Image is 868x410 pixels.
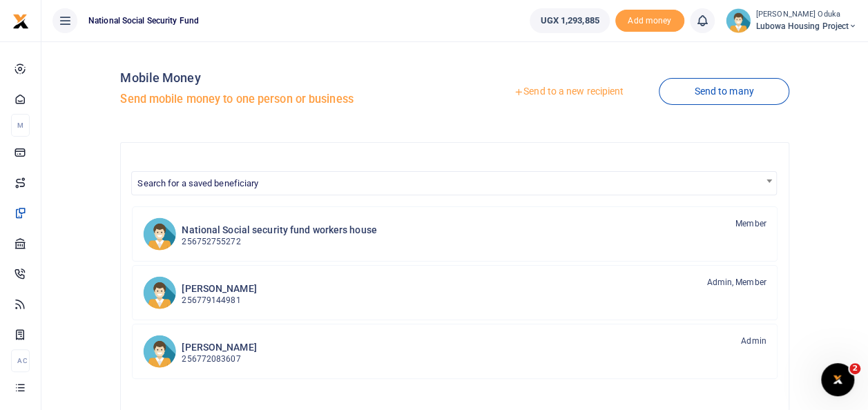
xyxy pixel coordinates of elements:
li: Ac [11,349,30,372]
img: PN [143,335,176,368]
li: Wallet ballance [524,8,615,33]
a: profile-user [PERSON_NAME] Oduka Lubowa Housing Project [726,8,857,33]
span: Admin, Member [706,276,766,289]
span: Search for a saved beneficiary [137,178,258,188]
span: Member [735,217,766,230]
h6: National Social security fund workers house [182,224,376,236]
span: Search for a saved beneficiary [131,171,776,195]
iframe: Intercom live chat [821,363,854,396]
h5: Send mobile money to one person or business [120,92,449,106]
a: NSsfwh National Social security fund workers house 256752755272 Member [132,206,777,262]
li: M [11,114,30,137]
a: Add money [615,14,684,25]
p: 256772083607 [182,353,256,366]
a: logo-small logo-large logo-large [12,15,29,26]
a: PA [PERSON_NAME] 256779144981 Admin, Member [132,265,777,320]
span: Add money [615,10,684,32]
img: NSsfwh [143,217,176,251]
span: 2 [849,363,860,374]
span: UGX 1,293,885 [540,14,599,28]
a: Send to a new recipient [479,79,659,104]
a: PN [PERSON_NAME] 256772083607 Admin [132,324,777,379]
small: [PERSON_NAME] Oduka [756,9,857,21]
span: Admin [741,335,766,347]
h6: [PERSON_NAME] [182,342,256,353]
li: Toup your wallet [615,10,684,32]
span: National Social Security Fund [83,14,204,27]
img: PA [143,276,176,309]
p: 256779144981 [182,294,256,307]
span: Lubowa Housing Project [756,20,857,32]
h4: Mobile Money [120,70,449,86]
img: logo-small [12,13,29,30]
a: Send to many [659,78,789,105]
h6: [PERSON_NAME] [182,283,256,295]
img: profile-user [726,8,751,33]
p: 256752755272 [182,235,376,248]
a: UGX 1,293,885 [530,8,609,33]
span: Search for a saved beneficiary [132,172,775,193]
